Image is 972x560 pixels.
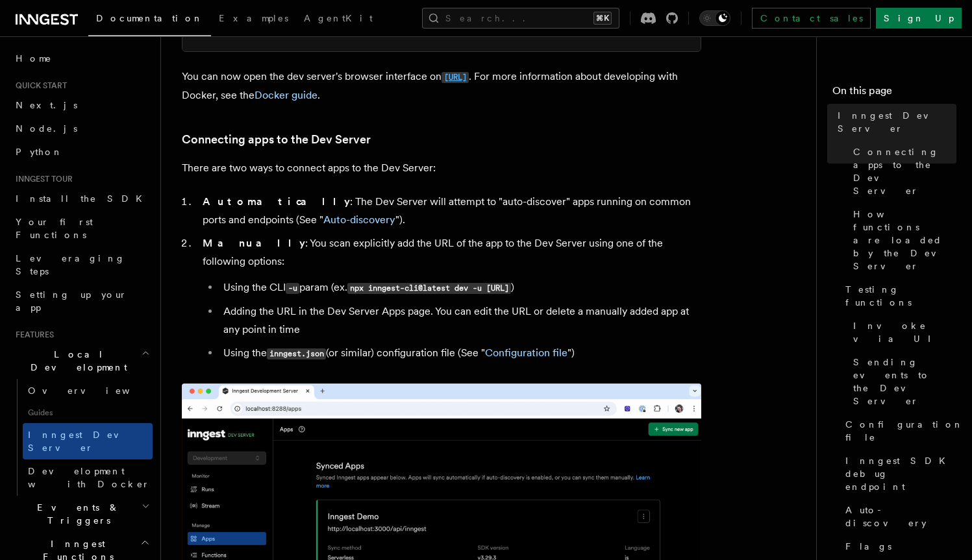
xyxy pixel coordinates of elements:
span: Features [10,330,54,340]
span: Leveraging Steps [16,253,125,276]
button: Local Development [10,343,153,379]
span: Overview [28,385,162,396]
span: How functions are loaded by the Dev Server [853,208,956,273]
a: Auto-discovery [323,213,395,226]
h4: On this page [832,83,956,104]
button: Search...⌘K [422,8,619,29]
a: Examples [211,4,296,35]
li: : The Dev Server will attempt to "auto-discover" apps running on common ports and endpoints (See ... [199,193,701,229]
span: Invoke via UI [853,319,956,345]
span: Configuration file [845,418,964,444]
a: Your first Functions [10,210,153,247]
a: Documentation [88,4,211,36]
span: Documentation [96,13,203,23]
a: Sending events to the Dev Server [848,350,956,413]
a: Inngest Dev Server [23,423,153,459]
span: Auto-discovery [845,504,956,530]
p: You can now open the dev server's browser interface on . For more information about developing wi... [182,67,701,104]
a: Connecting apps to the Dev Server [848,140,956,202]
span: Quick start [10,80,67,91]
span: Development with Docker [28,466,150,489]
button: Toggle dark mode [699,10,730,26]
a: Leveraging Steps [10,247,153,283]
span: Sending events to the Dev Server [853,356,956,408]
a: Auto-discovery [840,498,956,535]
span: Install the SDK [16,193,150,204]
a: Inngest SDK debug endpoint [840,449,956,498]
a: Development with Docker [23,459,153,496]
p: There are two ways to connect apps to the Dev Server: [182,159,701,177]
kbd: ⌘K [593,12,612,25]
code: npx inngest-cli@latest dev -u [URL] [347,283,511,294]
a: Install the SDK [10,187,153,210]
code: inngest.json [267,348,326,359]
span: Local Development [10,348,142,374]
span: Setting up your app [16,289,127,313]
span: Inngest Dev Server [838,109,956,135]
a: Connecting apps to the Dev Server [182,130,371,149]
code: [URL] [442,72,469,83]
strong: Manually [203,237,305,249]
a: Next.js [10,93,153,117]
a: Contact sales [752,8,871,29]
a: Inngest Dev Server [832,104,956,140]
a: Setting up your app [10,283,153,319]
span: Inngest tour [10,174,73,184]
li: Using the CLI param (ex. ) [219,278,701,297]
span: Events & Triggers [10,501,142,527]
li: Using the (or similar) configuration file (See " ") [219,344,701,363]
a: Flags [840,535,956,558]
a: Overview [23,379,153,402]
a: Node.js [10,117,153,140]
a: Configuration file [840,413,956,449]
a: How functions are loaded by the Dev Server [848,202,956,278]
a: Invoke via UI [848,314,956,350]
button: Events & Triggers [10,496,153,532]
span: Python [16,147,63,157]
span: Guides [23,402,153,423]
a: Testing functions [840,278,956,314]
span: Connecting apps to the Dev Server [853,145,956,197]
span: AgentKit [304,13,373,23]
li: : You scan explicitly add the URL of the app to the Dev Server using one of the following options: [199,234,701,363]
a: Sign Up [876,8,962,29]
span: Flags [845,540,891,553]
a: Configuration file [485,347,567,359]
span: Next.js [16,100,77,110]
strong: Automatically [203,195,350,208]
span: Testing functions [845,283,956,309]
a: Docker guide [255,89,318,101]
span: Node.js [16,123,77,134]
a: Python [10,140,153,164]
span: Home [16,52,52,65]
a: AgentKit [296,4,380,35]
span: Your first Functions [16,217,93,240]
span: Examples [219,13,288,23]
span: Inngest SDK debug endpoint [845,454,956,493]
a: [URL] [442,70,469,82]
code: -u [286,283,299,294]
a: Home [10,47,153,70]
span: Inngest Dev Server [28,430,139,453]
li: Adding the URL in the Dev Server Apps page. You can edit the URL or delete a manually added app a... [219,302,701,339]
div: Local Development [10,379,153,496]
